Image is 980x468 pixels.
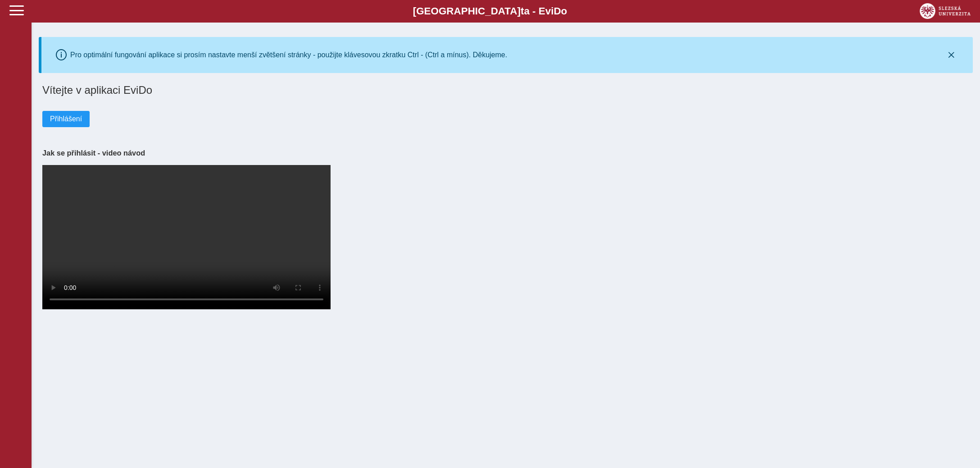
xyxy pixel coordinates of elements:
[70,51,507,59] div: Pro optimální fungování aplikace si prosím nastavte menší zvětšení stránky - použijte klávesovou ...
[554,5,561,17] span: D
[42,165,331,309] video: Your browser does not support the video tag.
[561,5,567,17] span: o
[42,84,969,96] h1: Vítejte v aplikaci EviDo
[521,5,524,17] span: t
[27,5,953,17] b: [GEOGRAPHIC_DATA] a - Evi
[42,111,90,127] button: Přihlášení
[42,149,969,157] h3: Jak se přihlásit - video návod
[920,3,971,19] img: logo_web_su.png
[50,115,82,123] span: Přihlášení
